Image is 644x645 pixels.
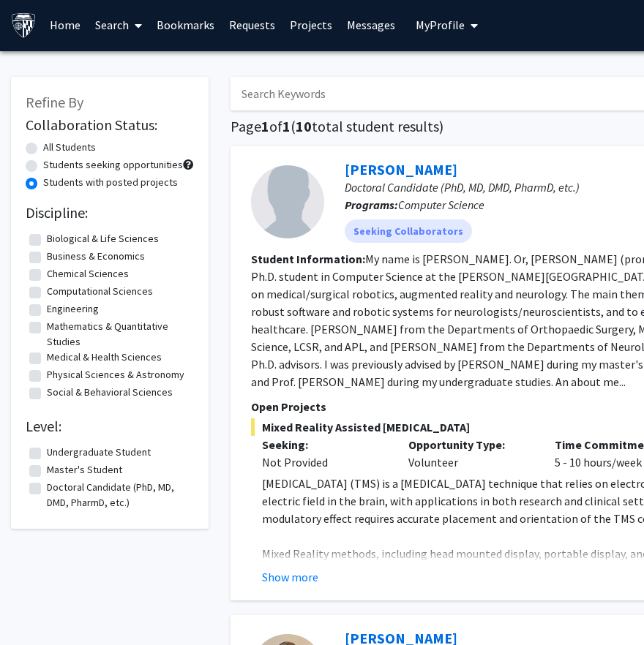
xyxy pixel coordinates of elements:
[296,117,312,135] span: 10
[47,301,99,317] label: Engineering
[47,319,190,350] label: Mathematics & Quantitative Studies
[345,219,472,243] mat-chip: Seeking Collaborators
[345,160,457,178] a: [PERSON_NAME]
[398,197,484,212] span: Computer Science
[47,350,162,365] label: Medical & Health Sciences
[43,175,178,190] label: Students with posted projects
[47,385,173,400] label: Social & Behavioral Sciences
[262,568,318,586] button: Show more
[345,180,580,195] span: Doctoral Candidate (PhD, MD, DMD, PharmD, etc.)
[408,436,533,453] p: Opportunity Type:
[262,453,386,471] div: Not Provided
[261,117,269,135] span: 1
[47,284,153,299] label: Computational Sciences
[282,117,291,135] span: 1
[47,367,184,382] label: Physical Sciences & Astronomy
[251,252,365,266] b: Student Information:
[26,93,83,111] span: Refine By
[26,116,194,134] h2: Collaboration Status:
[47,445,151,460] label: Undergraduate Student
[43,157,183,173] label: Students seeking opportunities
[11,12,37,38] img: Johns Hopkins University Logo
[26,204,194,222] h2: Discipline:
[397,436,544,471] div: Volunteer
[47,266,129,282] label: Chemical Sciences
[26,418,194,435] h2: Level:
[47,462,122,478] label: Master's Student
[11,579,62,634] iframe: Chat
[345,197,398,212] b: Programs:
[47,231,159,246] label: Biological & Life Sciences
[416,18,465,32] span: My Profile
[47,249,145,264] label: Business & Economics
[47,480,190,510] label: Doctoral Candidate (PhD, MD, DMD, PharmD, etc.)
[262,436,386,453] p: Seeking:
[251,399,326,414] span: Open Projects
[43,140,96,155] label: All Students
